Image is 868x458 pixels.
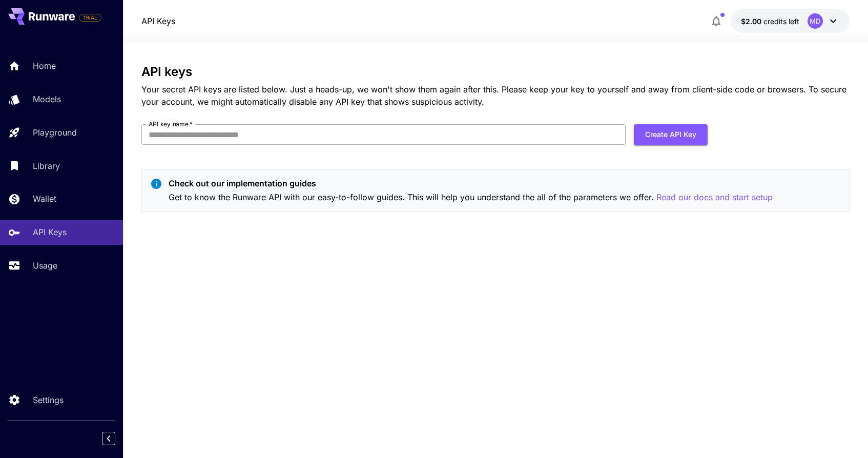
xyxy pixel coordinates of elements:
[741,17,763,26] span: $2.00
[741,16,799,27] div: $2.00
[102,432,115,445] button: Collapse sidebar
[33,126,77,139] p: Playground
[141,83,849,108] p: Your secret API keys are listed below. Just a heads-up, we won't show them again after this. Plea...
[149,120,193,128] label: API key name
[33,226,67,238] p: API Keys
[33,394,64,406] p: Settings
[33,60,56,72] p: Home
[110,429,123,448] div: Collapse sidebar
[141,15,175,27] nav: breadcrumb
[141,65,849,79] h3: API keys
[169,177,773,189] p: Check out our implementation guides
[808,13,823,29] div: MD
[141,15,175,27] a: API Keys
[33,193,56,205] p: Wallet
[33,259,57,272] p: Usage
[79,14,101,22] span: TRIAL
[656,191,773,204] button: Read our docs and start setup
[169,191,773,204] p: Get to know the Runware API with our easy-to-follow guides. This will help you understand the all...
[634,124,708,145] button: Create API Key
[33,160,60,172] p: Library
[79,11,101,24] span: Add your payment card to enable full platform functionality.
[763,17,799,26] span: credits left
[33,93,61,105] p: Models
[731,9,850,33] button: $2.00MD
